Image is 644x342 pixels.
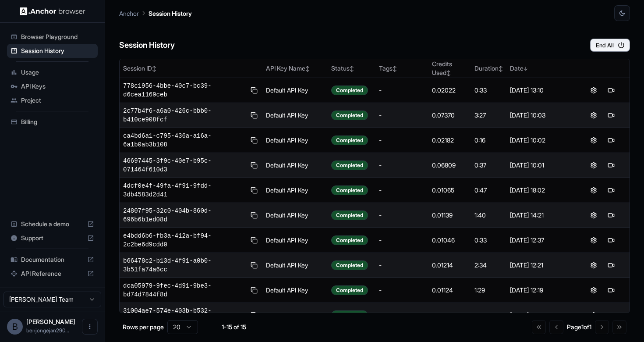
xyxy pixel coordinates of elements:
div: Usage [7,65,98,79]
div: 0.07370 [432,111,467,120]
span: Billing [21,118,94,126]
div: Completed [331,235,368,245]
td: Default API Key [262,278,328,303]
div: Completed [331,160,368,170]
div: 0:33 [474,86,503,95]
p: Anchor [119,9,139,18]
h6: Session History [119,39,175,52]
div: Status [331,64,372,73]
span: 31004ae7-574e-403b-b532-1663aa36bf78 [123,306,246,324]
div: 0.06809 [432,161,467,170]
div: 0:33 [474,236,503,245]
div: Session ID [123,64,259,73]
td: Default API Key [262,203,328,228]
div: [DATE] 10:03 [510,111,572,120]
nav: breadcrumb [119,8,192,18]
td: Default API Key [262,103,328,128]
span: ↕ [350,65,354,72]
td: Default API Key [262,303,328,328]
td: Default API Key [262,78,328,103]
div: [DATE] 10:02 [510,136,572,145]
div: - [379,111,425,120]
button: End All [590,39,630,52]
div: Page 1 of 1 [567,323,591,331]
span: API Reference [21,269,84,278]
div: Billing [7,115,98,129]
p: Session History [149,9,192,18]
span: ↕ [499,65,503,72]
span: b66478c2-b13d-4f91-a0b0-3b51fa74a6cc [123,256,246,274]
div: - [379,311,425,320]
td: Default API Key [262,128,328,153]
div: 1:40 [474,211,503,220]
div: API Keys [7,79,98,93]
div: 0.01046 [432,236,467,245]
div: 1-15 of 15 [212,323,256,331]
span: 4dcf0e4f-49fa-4f91-9fdd-3db4583d2d41 [123,182,246,199]
div: Date [510,64,572,73]
div: 1:29 [474,286,503,295]
div: - [379,86,425,95]
span: 46697445-3f9c-40e7-b95c-071464f610d3 [123,157,246,174]
div: Completed [331,285,368,295]
span: API Keys [21,82,94,91]
div: 0:47 [474,186,503,195]
span: Ben Jongejan [26,318,75,325]
div: - [379,211,425,220]
div: Completed [331,85,368,95]
div: Completed [331,260,368,270]
span: Session History [21,46,94,55]
div: 0.01124 [432,286,467,295]
td: Default API Key [262,253,328,278]
td: Default API Key [262,153,328,178]
span: dca05979-9fec-4d91-9be3-bd74d7844f8d [123,281,246,299]
div: Completed [331,110,368,120]
div: Session History [7,44,98,58]
span: 24807f95-32c0-404b-860d-696b6b1ed08d [123,207,246,224]
div: [DATE] 18:02 [510,186,572,195]
div: 2:34 [474,261,503,270]
div: [DATE] 10:01 [510,161,572,170]
button: Open menu [82,319,98,335]
div: 0:16 [474,136,503,145]
div: Browser Playground [7,30,98,44]
div: - [379,236,425,245]
img: Anchor Logo [20,7,85,15]
span: 2c77b4f6-a6a0-426c-bbb0-b410ce908fcf [123,107,246,124]
div: Project [7,93,98,107]
div: - [379,161,425,170]
span: 778c1956-4bbe-40c7-bc39-d6cea1169ceb [123,82,246,99]
span: ca4bd6a1-c795-436a-a16a-6a1b0ab3b108 [123,132,246,149]
div: Completed [331,185,368,195]
div: API Key Name [266,64,324,73]
div: 0.01065 [432,186,467,195]
div: API Reference [7,267,98,281]
span: ↕ [305,65,310,72]
div: Duration [474,64,503,73]
div: [DATE] 13:10 [510,86,572,95]
div: [DATE] 12:21 [510,261,572,270]
p: Rows per page [123,323,164,331]
div: Completed [331,135,368,145]
td: Default API Key [262,178,328,203]
span: Support [21,234,84,242]
div: [DATE] 10:38 [510,311,572,320]
span: ↕ [393,65,397,72]
span: Schedule a demo [21,220,84,228]
div: 0:32 [474,311,503,320]
div: 0.02022 [432,86,467,95]
div: - [379,286,425,295]
td: Default API Key [262,228,328,253]
div: - [379,136,425,145]
div: - [379,186,425,195]
span: ↕ [446,70,451,76]
div: Credits Used [432,60,467,77]
div: Support [7,231,98,245]
span: Project [21,96,94,105]
span: ↕ [152,65,156,72]
div: [DATE] 14:21 [510,211,572,220]
div: Schedule a demo [7,217,98,231]
div: Completed [331,310,368,320]
span: benjongejan2903@gmail.com [26,327,69,334]
div: 0.02182 [432,136,467,145]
